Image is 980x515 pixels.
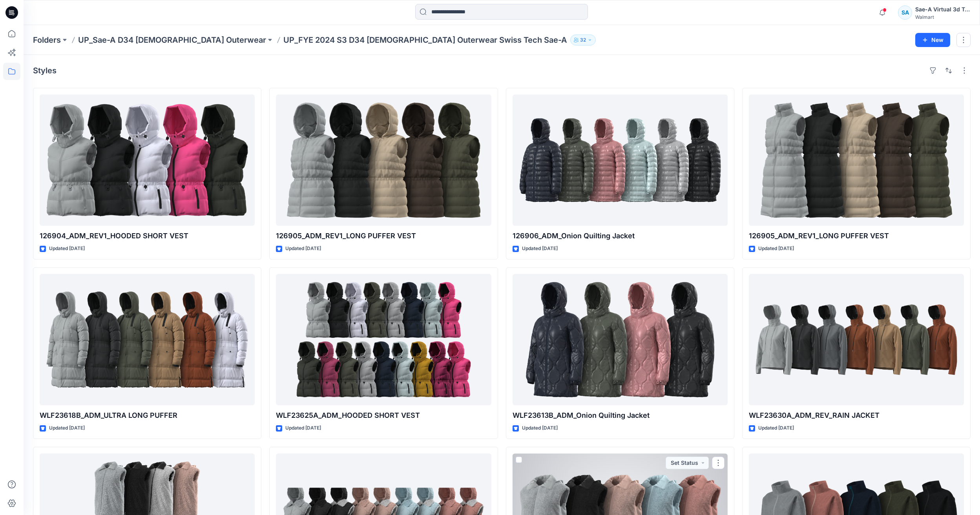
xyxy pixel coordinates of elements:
[758,245,794,253] p: Updated [DATE]
[570,34,596,45] button: 32
[285,424,321,432] p: Updated [DATE]
[276,94,491,226] a: 126905_ADM_REV1_LONG PUFFER VEST
[33,66,57,75] h4: Styles
[276,410,491,421] p: WLF23625A_ADM_HOODED SHORT VEST
[78,34,266,45] a: UP_Sae-A D34 [DEMOGRAPHIC_DATA] Outerwear
[749,94,964,226] a: 126905_ADM_REV1_LONG PUFFER VEST
[513,230,728,241] p: 126906_ADM_Onion Quilting Jacket
[749,274,964,405] a: WLF23630A_ADM_REV_RAIN JACKET
[40,230,255,241] p: 126904_ADM_REV1_HOODED SHORT VEST
[915,33,950,47] button: New
[749,410,964,421] p: WLF23630A_ADM_REV_RAIN JACKET
[49,245,85,253] p: Updated [DATE]
[580,36,586,44] p: 32
[285,245,321,253] p: Updated [DATE]
[513,274,728,405] a: WLF23613B_ADM_Onion Quilting Jacket
[749,230,964,241] p: 126905_ADM_REV1_LONG PUFFER VEST
[40,94,255,226] a: 126904_ADM_REV1_HOODED SHORT VEST
[915,5,970,14] div: Sae-A Virtual 3d Team
[33,34,61,45] a: Folders
[283,34,567,45] p: UP_FYE 2024 S3 D34 [DEMOGRAPHIC_DATA] Outerwear Swiss Tech Sae-A
[513,410,728,421] p: WLF23613B_ADM_Onion Quilting Jacket
[513,94,728,226] a: 126906_ADM_Onion Quilting Jacket
[915,14,970,20] div: Walmart
[49,424,85,432] p: Updated [DATE]
[522,424,558,432] p: Updated [DATE]
[40,274,255,405] a: WLF23618B_ADM_ULTRA LONG PUFFER
[276,274,491,405] a: WLF23625A_ADM_HOODED SHORT VEST
[522,245,558,253] p: Updated [DATE]
[898,5,912,20] div: SA
[40,410,255,421] p: WLF23618B_ADM_ULTRA LONG PUFFER
[276,230,491,241] p: 126905_ADM_REV1_LONG PUFFER VEST
[758,424,794,432] p: Updated [DATE]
